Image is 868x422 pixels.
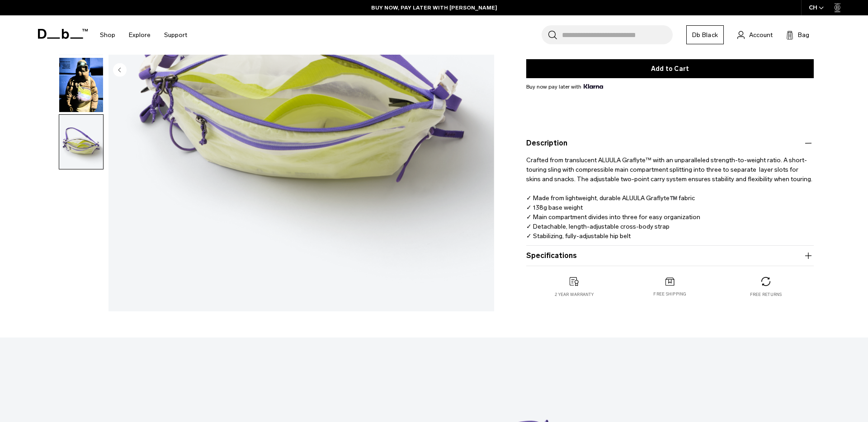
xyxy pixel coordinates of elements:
button: Add to Cart [526,59,814,78]
a: Db Black [686,25,724,44]
button: Weigh_Lighter_Sling_10L_4.png [59,114,104,169]
button: Previous slide [113,63,127,78]
img: Weigh_Lighter_Sling_10L_4.png [59,115,103,169]
span: Account [749,30,773,40]
a: Shop [100,19,115,51]
img: Weigh Lighter Sling 10L Aurora [59,58,103,112]
a: Explore [129,19,151,51]
nav: Main Navigation [93,15,194,55]
p: 2 year warranty [555,291,594,298]
a: BUY NOW, PAY LATER WITH [PERSON_NAME] [371,4,497,12]
button: Bag [786,29,809,40]
p: Crafted from translucent ALUULA Graflyte™ with an unparalleled strength-to-weight ratio. A short-... [526,149,814,241]
button: Description [526,138,814,149]
span: Bag [798,30,809,40]
button: Specifications [526,250,814,261]
a: Support [164,19,187,51]
a: Account [737,29,773,40]
span: Buy now pay later with [526,83,603,91]
p: Free shipping [653,291,686,298]
button: Weigh Lighter Sling 10L Aurora [59,57,104,113]
img: {"height" => 20, "alt" => "Klarna"} [584,84,603,89]
p: Free returns [750,291,782,298]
